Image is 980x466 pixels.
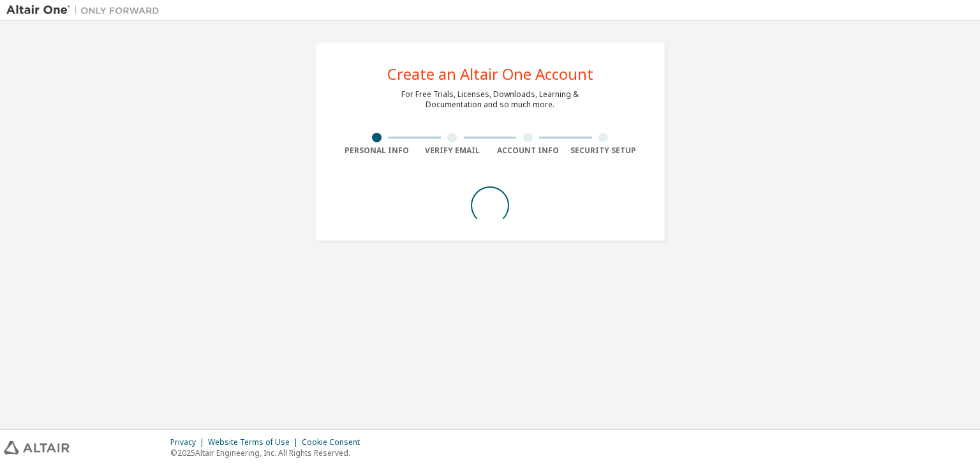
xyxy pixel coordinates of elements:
[387,66,593,82] div: Create an Altair One Account
[415,146,491,156] div: Verify Email
[566,146,642,156] div: Security Setup
[401,89,579,110] div: For Free Trials, Licenses, Downloads, Learning & Documentation and so much more.
[4,441,70,455] img: altair_logo.svg
[6,4,166,17] img: Altair One
[208,437,302,447] div: Website Terms of Use
[170,437,208,447] div: Privacy
[170,447,367,458] p: © 2025 Altair Engineering, Inc. All Rights Reserved.
[302,437,367,447] div: Cookie Consent
[490,146,566,156] div: Account Info
[339,146,415,156] div: Personal Info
